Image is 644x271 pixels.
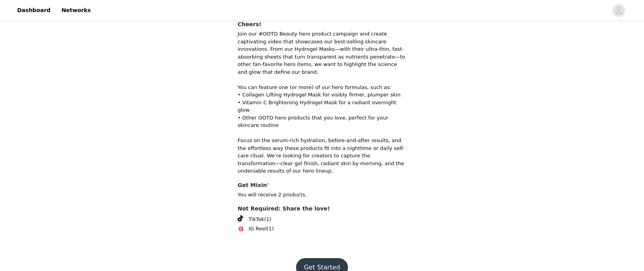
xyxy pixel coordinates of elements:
[238,226,244,232] img: Instagram Reels Icon
[238,191,407,199] p: You will receive 2 products.
[249,225,267,233] span: IG Reel
[238,30,407,175] p: Join our #OOTD Beauty hero product campaign and create captivating video that showcases our best-...
[57,2,95,19] a: Networks
[12,2,55,19] a: Dashboard
[615,4,623,17] div: avatar
[249,216,264,223] span: TikTok
[267,225,274,233] span: (1)
[238,205,407,213] h4: Not Required: Share the love!
[264,216,271,223] span: (1)
[238,20,407,29] h4: Cheers!
[238,181,407,189] h4: Get Mixin'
